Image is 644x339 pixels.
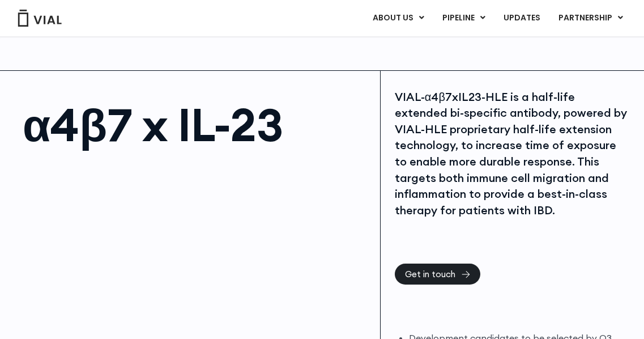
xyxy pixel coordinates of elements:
div: VIAL-α4β7xIL23-HLE is a half-life extended bi-specific antibody, powered by VIAL-HLE proprietary ... [395,89,630,219]
img: Vial Logo [17,10,62,27]
a: UPDATES [494,9,549,28]
a: PARTNERSHIPMenu Toggle [549,9,632,28]
span: Get in touch [405,270,455,278]
h1: α4β7 x IL-23 [23,102,369,147]
a: PIPELINEMenu Toggle [433,9,494,28]
a: Get in touch [395,264,480,285]
a: ABOUT USMenu Toggle [364,9,433,28]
